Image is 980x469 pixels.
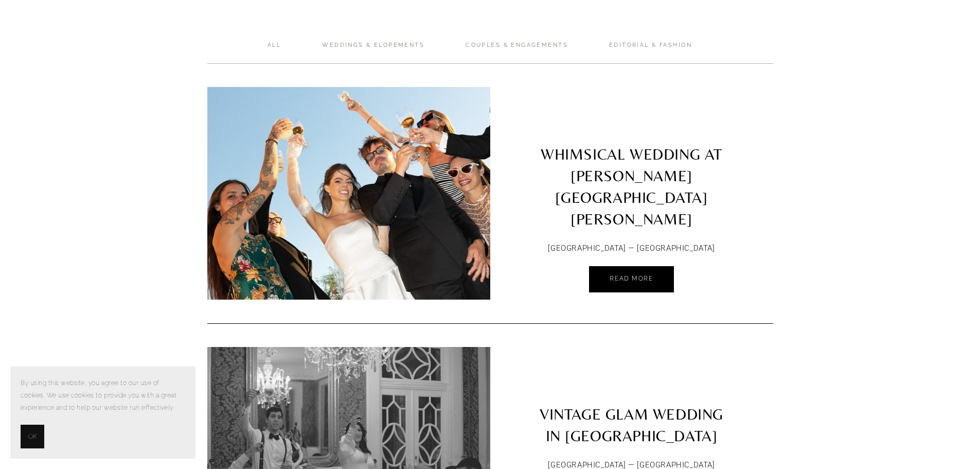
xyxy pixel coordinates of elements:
[322,41,424,64] a: Weddings & Elopements
[490,347,773,452] a: VINTAGE GLAM WEDDING IN [GEOGRAPHIC_DATA]
[609,41,692,64] a: Editorial & Fashion
[21,425,44,448] button: OK
[21,377,185,414] p: By using this website, you agree to our use of cookies. We use cookies to provide you with a grea...
[525,241,739,256] p: [GEOGRAPHIC_DATA] — [GEOGRAPHIC_DATA]
[268,41,281,64] a: ALL
[490,87,773,235] a: WHIMSICAL WEDDING AT [PERSON_NAME][GEOGRAPHIC_DATA][PERSON_NAME]
[28,430,37,443] span: OK
[589,266,673,292] a: Read More
[610,275,653,282] span: Read More
[10,367,195,459] section: Cookie banner
[466,41,568,64] a: Couples & ENGAGEMENTS
[189,87,509,300] img: WHIMSICAL WEDDING AT PALÁCIO DE TANCOS LISBON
